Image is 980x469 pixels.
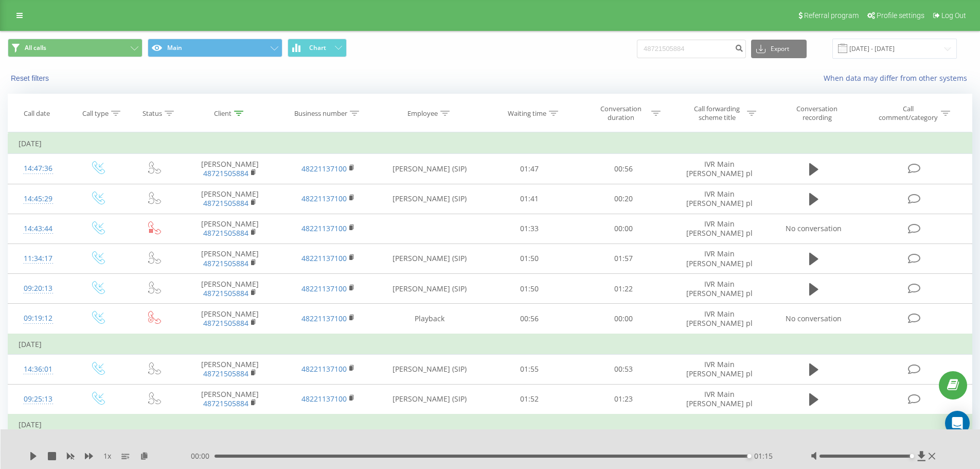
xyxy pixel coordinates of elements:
[508,109,546,118] div: Waiting time
[214,109,231,118] div: Client
[142,109,162,118] div: Status
[181,304,279,334] td: [PERSON_NAME]
[910,454,914,458] div: Accessibility label
[945,411,970,436] div: Open Intercom Messenger
[751,40,807,58] button: Export
[754,451,773,461] span: 01:15
[8,334,972,355] td: [DATE]
[670,184,768,214] td: IVR Main [PERSON_NAME] pl
[377,154,483,184] td: [PERSON_NAME] (SIP)
[203,369,248,378] a: 48721505884
[577,214,671,244] td: 00:00
[301,314,347,323] a: 48221137100
[577,354,671,384] td: 00:53
[19,389,58,409] div: 09:25:13
[377,184,483,214] td: [PERSON_NAME] (SIP)
[577,304,671,334] td: 00:00
[483,244,577,273] td: 01:50
[877,11,924,20] span: Profile settings
[181,214,279,244] td: [PERSON_NAME]
[783,105,850,122] div: Conversation recording
[577,244,671,273] td: 01:57
[301,194,347,203] a: 48221137100
[203,318,248,328] a: 48721505884
[483,274,577,304] td: 01:50
[377,304,483,334] td: Playback
[203,228,248,238] a: 48721505884
[203,168,248,178] a: 48721505884
[483,214,577,244] td: 01:33
[301,223,347,233] a: 48221137100
[181,274,279,304] td: [PERSON_NAME]
[8,74,54,83] button: Reset filters
[577,184,671,214] td: 00:20
[483,354,577,384] td: 01:55
[301,164,347,173] a: 48221137100
[8,39,142,57] button: All calls
[288,39,347,57] button: Chart
[181,354,279,384] td: [PERSON_NAME]
[689,105,744,122] div: Call forwarding scheme title
[181,384,279,414] td: [PERSON_NAME]
[577,384,671,414] td: 01:23
[191,451,215,461] span: 00:00
[483,184,577,214] td: 01:41
[483,304,577,334] td: 00:56
[203,288,248,298] a: 48721505884
[670,304,768,334] td: IVR Main [PERSON_NAME] pl
[786,223,842,233] span: No conversation
[203,398,248,408] a: 48721505884
[294,109,347,118] div: Business number
[148,39,282,57] button: Main
[483,384,577,414] td: 01:52
[377,354,483,384] td: [PERSON_NAME] (SIP)
[203,198,248,208] a: 48721505884
[203,258,248,268] a: 48721505884
[19,249,58,269] div: 11:34:17
[377,274,483,304] td: [PERSON_NAME] (SIP)
[181,154,279,184] td: [PERSON_NAME]
[301,284,347,293] a: 48221137100
[181,184,279,214] td: [PERSON_NAME]
[24,109,50,118] div: Call date
[25,44,46,52] span: All calls
[594,105,649,122] div: Conversation duration
[301,364,347,374] a: 48221137100
[670,154,768,184] td: IVR Main [PERSON_NAME] pl
[670,274,768,304] td: IVR Main [PERSON_NAME] pl
[670,384,768,414] td: IVR Main [PERSON_NAME] pl
[577,274,671,304] td: 01:22
[670,354,768,384] td: IVR Main [PERSON_NAME] pl
[878,105,938,122] div: Call comment/category
[82,109,109,118] div: Call type
[670,214,768,244] td: IVR Main [PERSON_NAME] pl
[377,384,483,414] td: [PERSON_NAME] (SIP)
[747,454,751,458] div: Accessibility label
[8,133,972,154] td: [DATE]
[577,154,671,184] td: 00:56
[786,314,842,323] span: No conversation
[19,359,58,379] div: 14:36:01
[301,394,347,404] a: 48221137100
[483,154,577,184] td: 01:47
[824,73,972,83] a: When data may differ from other systems
[309,44,326,51] span: Chart
[19,219,58,239] div: 14:43:44
[19,159,58,179] div: 14:47:36
[637,40,746,58] input: Search by number
[103,451,111,461] span: 1 x
[19,189,58,209] div: 14:45:29
[181,244,279,273] td: [PERSON_NAME]
[804,11,859,20] span: Referral program
[301,253,347,263] a: 48221137100
[19,308,58,328] div: 09:19:12
[377,244,483,273] td: [PERSON_NAME] (SIP)
[941,11,966,20] span: Log Out
[670,244,768,273] td: IVR Main [PERSON_NAME] pl
[19,279,58,299] div: 09:20:13
[407,109,438,118] div: Employee
[8,414,972,435] td: [DATE]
